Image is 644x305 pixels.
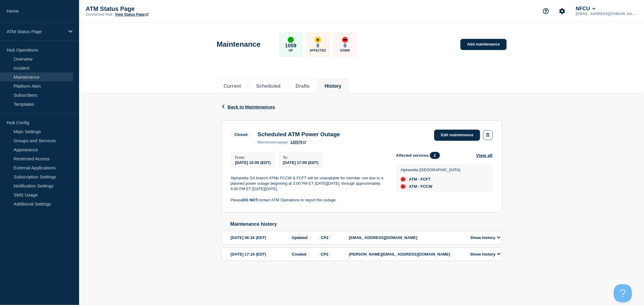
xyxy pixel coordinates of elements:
button: Account settings [556,5,569,17]
button: Back to Maintenances [221,104,275,109]
span: 2 [430,152,440,159]
span: ATM - FCFT [409,177,431,182]
p: page [258,140,288,144]
iframe: Help Scout Beacon - Open [614,284,632,302]
p: From : [235,155,271,160]
p: 0 [316,43,319,49]
a: 135579 [290,140,306,144]
h2: Maintenance history [230,222,502,227]
p: [PERSON_NAME][EMAIL_ADDRESS][DOMAIN_NAME] [349,252,464,256]
span: Created [288,251,310,258]
span: maintenance [258,140,280,144]
span: ATM - FCCW [409,184,433,189]
button: NFCU [575,6,597,12]
div: down [401,177,405,182]
p: Connected Hub [86,12,113,17]
span: Closed [231,131,252,138]
p: 0 [344,43,346,49]
div: affected [315,37,321,43]
button: Show history [469,252,502,257]
span: CP2 [317,251,332,258]
p: ATM Status Page [86,5,207,12]
span: CP2 [317,234,332,241]
div: [DATE] 17:19 (EDT) [231,251,286,258]
button: Drafts [296,83,309,89]
p: Affected [310,49,326,52]
p: ATM Status Page [7,29,65,34]
div: up [288,37,294,43]
div: down [342,37,348,43]
a: View Status Page [115,12,149,17]
p: Down [340,49,350,52]
button: Show history [469,235,502,240]
p: Please contact ATM Operations to report this outage. [231,197,386,203]
button: View all [476,152,493,159]
p: Alpharetta GA branch ATMs FCCW & FCFT will be unavailable for member use due to a planned power o... [231,175,386,192]
span: [DATE] 15:00 (EDT) [235,160,271,165]
p: To : [283,155,319,160]
button: Current [224,83,241,89]
strong: DO NOT [242,198,258,202]
p: [EMAIL_ADDRESS][DOMAIN_NAME] [349,235,464,240]
span: Affected services: [396,152,443,159]
span: [DATE] 17:00 (EDT) [283,160,319,165]
h3: Scheduled ATM Power Outage [258,131,340,138]
span: Updated [288,234,312,241]
a: Edit maintenance [434,130,480,141]
button: Scheduled [256,83,280,89]
h1: Maintenance [217,40,261,49]
a: Add maintenance [460,39,506,50]
div: [DATE] 06:34 (EDT) [231,234,286,241]
p: Up [289,49,293,52]
p: Alpharetta [GEOGRAPHIC_DATA] [401,168,460,172]
button: Support [540,5,552,17]
button: History [325,83,341,89]
div: down [401,184,405,189]
p: 1059 [285,43,296,49]
p: [EMAIL_ADDRESS][DOMAIN_NAME] [575,12,637,16]
span: Back to Maintenances [228,104,275,109]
